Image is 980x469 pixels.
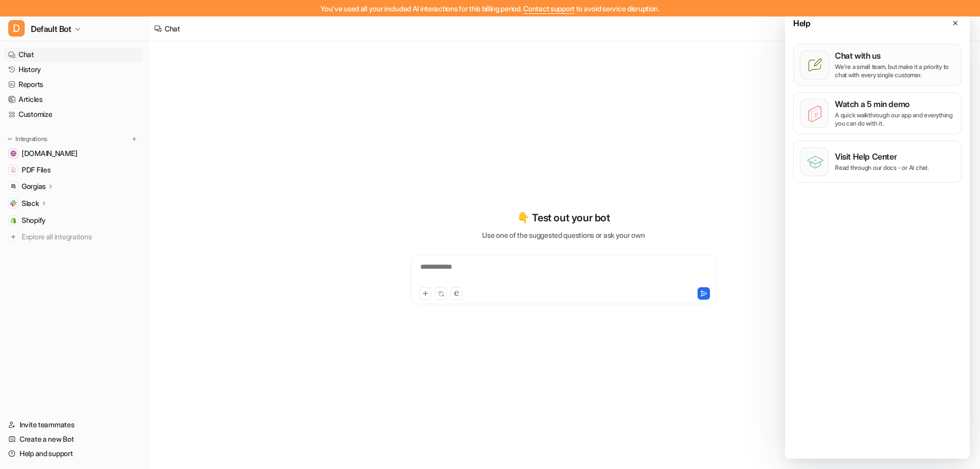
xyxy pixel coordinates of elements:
[835,63,955,79] p: We’re a small team, but make it a priority to chat with every single customer.
[165,23,180,34] div: Chat
[15,135,47,143] p: Integrations
[22,198,39,209] p: Slack
[22,181,46,192] p: Gorgias
[835,151,929,162] p: Visit Help Center
[4,134,50,144] button: Integrations
[31,22,72,36] span: Default Bot
[4,77,144,92] a: Reports
[10,167,16,173] img: PDF Files
[8,232,19,242] img: explore all integrations
[4,47,144,62] a: Chat
[4,230,144,244] a: Explore all integrations
[793,92,961,134] button: Watch a 5 min demoA quick walkthrough our app and everything you can do with it.
[4,163,144,177] a: PDF FilesPDF Files
[10,217,16,223] img: Shopify
[4,213,144,228] a: ShopifyShopify
[10,183,16,189] img: Gorgias
[835,99,955,109] p: Watch a 5 min demo
[4,446,144,461] a: Help and support
[835,50,955,61] p: Chat with us
[835,111,955,128] p: A quick walkthrough our app and everything you can do with it.
[482,230,645,240] p: Use one of the suggested questions or ask your own
[22,229,139,245] span: Explore all integrations
[131,135,138,143] img: menu_add.svg
[22,215,46,225] span: Shopify
[793,17,810,29] span: Help
[4,62,144,77] a: History
[6,135,13,143] img: expand menu
[22,148,77,159] span: [DOMAIN_NAME]
[4,432,144,446] a: Create a new Bot
[22,165,50,175] span: PDF Files
[835,164,929,172] p: Read through our docs - or AI chat.
[4,107,144,121] a: Customize
[8,20,25,37] span: D
[4,418,144,432] a: Invite teammates
[523,4,575,13] span: Contact support
[793,44,961,86] button: Chat with usWe’re a small team, but make it a priority to chat with every single customer.
[793,141,961,183] button: Visit Help CenterRead through our docs - or AI chat.
[10,150,16,157] img: help.years.com
[4,146,144,161] a: help.years.com[DOMAIN_NAME]
[517,210,610,225] p: 👇 Test out your bot
[4,92,144,107] a: Articles
[10,200,16,206] img: Slack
